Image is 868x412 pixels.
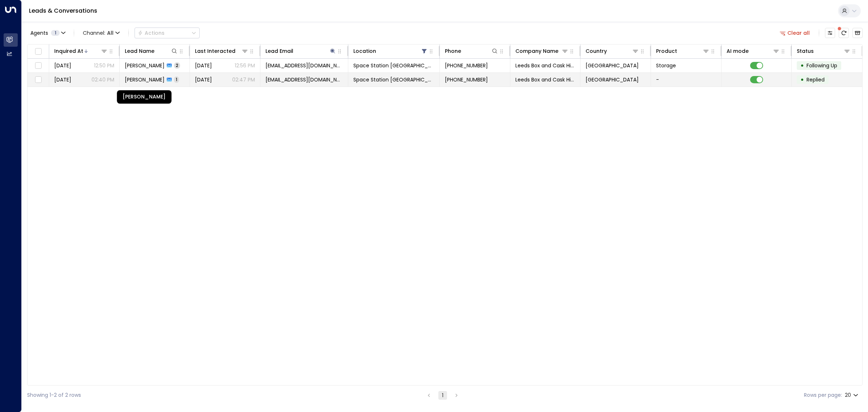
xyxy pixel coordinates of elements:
[174,76,179,83] span: 1
[438,391,447,400] button: page 1
[651,73,722,87] td: -
[29,7,97,15] a: Leads & Conversations
[586,47,607,55] div: Country
[195,76,212,83] span: Oct 06, 2025
[30,30,48,35] span: Agents
[135,28,200,38] div: Button group with a nested menu
[135,28,200,38] button: Actions
[174,62,180,68] span: 2
[727,47,780,55] div: AI mode
[777,28,813,38] button: Clear all
[656,47,677,55] div: Product
[80,28,123,38] span: Channel:
[235,62,255,69] p: 12:56 PM
[195,62,212,69] span: Yesterday
[92,76,114,83] p: 02:40 PM
[515,62,575,69] span: Leeds Box and Cask Hire
[265,47,336,55] div: Lead Email
[353,47,428,55] div: Location
[265,76,343,83] span: enquiries@leedsbouncycastlehire.co.uk
[138,30,165,36] div: Actions
[797,47,814,55] div: Status
[125,62,165,69] span: Christopher Walker
[586,47,639,55] div: Country
[80,28,123,38] button: Channel:All
[232,76,255,83] p: 02:47 PM
[353,47,376,55] div: Location
[54,47,108,55] div: Inquired At
[265,47,293,55] div: Lead Email
[34,75,43,84] span: Toggle select row
[797,47,851,55] div: Status
[445,76,488,83] span: +441132222222
[727,47,749,55] div: AI mode
[51,30,60,36] span: 1
[656,62,676,69] span: Storage
[424,391,461,400] nav: pagination navigation
[353,76,434,83] span: Space Station Wakefield
[839,28,849,38] span: There are new threads available. Refresh the grid to view the latest updates.
[445,47,461,55] div: Phone
[804,391,842,399] label: Rows per page:
[515,76,575,83] span: Leeds Box and Cask Hire
[515,47,558,55] div: Company Name
[195,47,248,55] div: Last Interacted
[34,61,43,70] span: Toggle select row
[54,62,71,69] span: Oct 07, 2025
[445,47,498,55] div: Phone
[807,62,837,69] span: Following Up
[117,90,171,104] div: [PERSON_NAME]
[195,47,235,55] div: Last Interacted
[445,62,488,69] span: +441132222222
[800,59,804,72] div: •
[353,62,434,69] span: Space Station Wakefield
[27,28,68,38] button: Agents1
[800,73,804,86] div: •
[586,76,639,83] span: United Kingdom
[94,62,114,69] p: 12:50 PM
[807,76,825,83] span: Replied
[125,47,178,55] div: Lead Name
[656,47,710,55] div: Product
[54,76,71,83] span: Oct 06, 2025
[125,76,165,83] span: Christopher Walker
[107,30,114,36] span: All
[265,62,343,69] span: enquiries@leedsbouncycastlehire.co.uk
[586,62,639,69] span: United Kingdom
[54,47,83,55] div: Inquired At
[825,28,835,38] button: Customize
[125,47,154,55] div: Lead Name
[34,47,43,56] span: Toggle select all
[852,28,863,38] button: Archived Leads
[515,47,569,55] div: Company Name
[845,390,860,400] div: 20
[27,391,81,399] div: Showing 1-2 of 2 rows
